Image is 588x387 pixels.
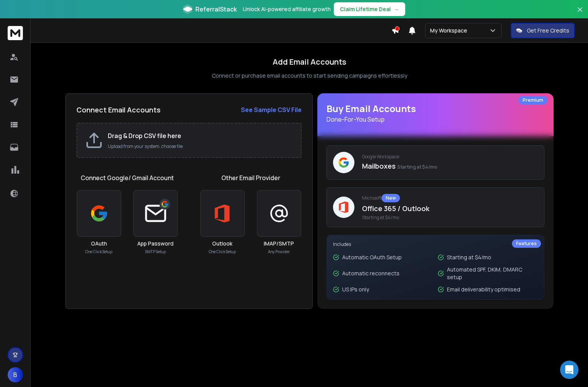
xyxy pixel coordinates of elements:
[85,249,112,255] p: One Click Setup
[241,105,302,114] a: See Sample CSV File
[76,104,161,115] h2: Connect Email Accounts
[221,173,280,182] h1: Other Email Provider
[243,5,331,13] p: Unlock AI-powered affiliate growth
[527,27,569,34] p: Get Free Credits
[108,143,293,150] p: Upload from your system, choose file
[447,286,520,293] p: Email deliverability optimised
[362,154,538,160] p: Google Workspace
[382,194,400,202] div: New
[560,361,578,379] div: Open Intercom Messenger
[241,106,302,114] strong: See Sample CSV File
[91,240,107,247] h3: OAuth
[362,215,538,221] span: Starting at $4/mo
[209,249,236,255] p: One Click Setup
[268,249,290,255] p: Any Provider
[512,239,541,248] div: Features
[394,5,399,13] span: →
[8,367,23,382] button: B
[518,96,547,104] div: Premium
[212,72,407,80] p: Connect or purchase email accounts to start sending campaigns effortlessly
[362,194,538,202] p: Microsoft
[362,161,538,171] p: Mailboxes
[447,266,538,281] p: Automated SPF, DKIM, DMARC setup
[264,240,294,247] h3: IMAP/SMTP
[137,240,174,247] h3: App Password
[511,23,575,38] button: Get Free Credits
[342,270,400,277] p: Automatic reconnects
[195,5,237,14] span: ReferralStack
[447,254,491,261] p: Starting at $4/mo
[145,249,166,255] p: SMTP Setup
[334,2,405,16] button: Claim Lifetime Deal→
[342,286,369,293] p: US IPs only
[430,27,470,34] p: My Workspace
[333,241,538,247] p: Includes
[397,164,437,170] span: Starting at $4/mo
[326,115,544,124] p: Done-For-You Setup
[575,5,585,23] button: Close banner
[108,131,293,140] h2: Drag & Drop CSV file here
[342,254,402,261] p: Automatic OAuth Setup
[362,203,538,214] p: Office 365 / Outlook
[212,240,232,247] h3: Outlook
[273,57,346,67] h1: Add Email Accounts
[326,102,544,124] h1: Buy Email Accounts
[81,173,174,182] h1: Connect Google/ Gmail Account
